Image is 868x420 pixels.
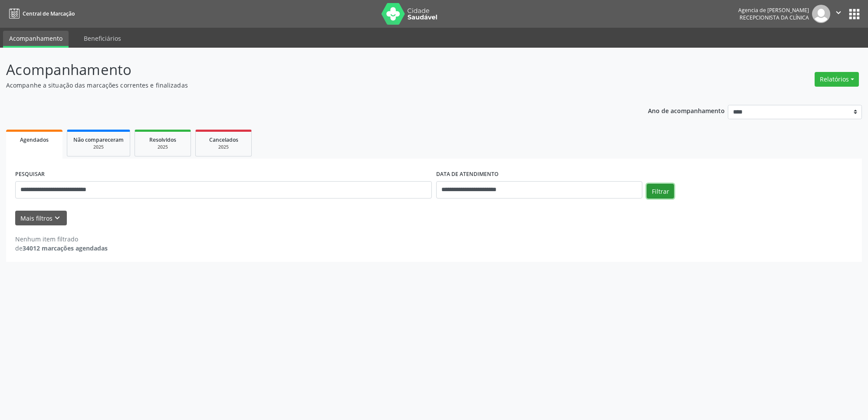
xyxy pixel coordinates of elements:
div: 2025 [73,144,124,150]
i:  [834,8,843,17]
label: PESQUISAR [15,168,45,181]
label: DATA DE ATENDIMENTO [436,168,499,181]
button: apps [847,7,862,22]
div: de [15,244,108,253]
div: Nenhum item filtrado [15,234,108,244]
button: Mais filtroskeyboard_arrow_down [15,211,67,226]
p: Acompanhamento [6,59,605,81]
strong: 34012 marcações agendadas [23,244,108,252]
span: Não compareceram [73,136,124,143]
img: img [812,5,830,23]
div: Agencia de [PERSON_NAME] [738,7,809,14]
button: Relatórios [815,72,859,87]
i: keyboard_arrow_down [53,213,62,223]
span: Cancelados [209,136,238,143]
p: Ano de acompanhamento [648,105,725,116]
p: Acompanhe a situação das marcações correntes e finalizadas [6,81,605,90]
a: Beneficiários [78,31,127,46]
a: Central de Marcação [6,7,75,21]
div: 2025 [141,144,184,150]
span: Central de Marcação [23,10,75,17]
button: Filtrar [647,184,674,199]
span: Resolvidos [149,136,176,143]
span: Agendados [20,136,49,143]
a: Acompanhamento [3,31,69,48]
button:  [830,5,847,23]
span: Recepcionista da clínica [740,14,809,21]
div: 2025 [202,144,245,150]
